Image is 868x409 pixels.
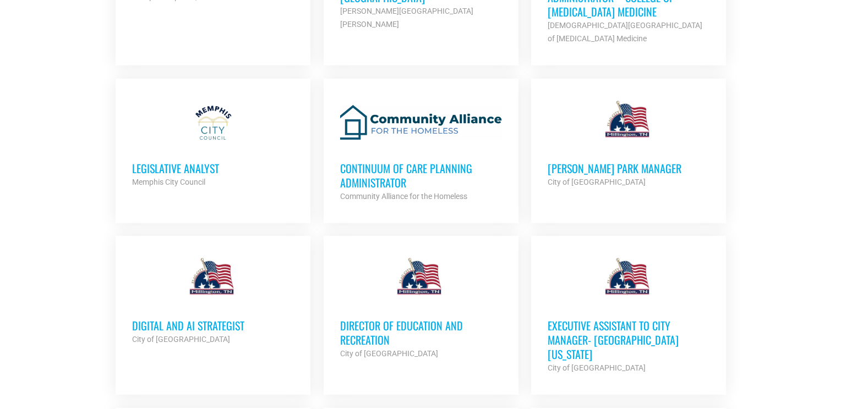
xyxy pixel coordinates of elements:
[132,178,205,186] strong: Memphis City Council
[132,318,294,333] h3: Digital and AI Strategist
[324,79,518,219] a: Continuum of Care Planning Administrator Community Alliance for the Homeless
[548,318,709,361] h3: Executive Assistant to City Manager- [GEOGRAPHIC_DATA] [US_STATE]
[548,178,646,186] strong: City of [GEOGRAPHIC_DATA]
[324,236,518,377] a: Director of Education and Recreation City of [GEOGRAPHIC_DATA]
[340,192,467,201] strong: Community Alliance for the Homeless
[548,161,709,175] h3: [PERSON_NAME] PARK MANAGER
[116,79,310,205] a: Legislative Analyst Memphis City Council
[548,363,646,372] strong: City of [GEOGRAPHIC_DATA]
[132,335,230,344] strong: City of [GEOGRAPHIC_DATA]
[340,349,438,358] strong: City of [GEOGRAPHIC_DATA]
[340,7,473,29] strong: [PERSON_NAME][GEOGRAPHIC_DATA][PERSON_NAME]
[340,318,502,347] h3: Director of Education and Recreation
[531,236,726,391] a: Executive Assistant to City Manager- [GEOGRAPHIC_DATA] [US_STATE] City of [GEOGRAPHIC_DATA]
[548,21,702,43] strong: [DEMOGRAPHIC_DATA][GEOGRAPHIC_DATA] of [MEDICAL_DATA] Medicine
[132,161,294,175] h3: Legislative Analyst
[531,79,726,205] a: [PERSON_NAME] PARK MANAGER City of [GEOGRAPHIC_DATA]
[116,236,310,362] a: Digital and AI Strategist City of [GEOGRAPHIC_DATA]
[340,161,502,190] h3: Continuum of Care Planning Administrator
